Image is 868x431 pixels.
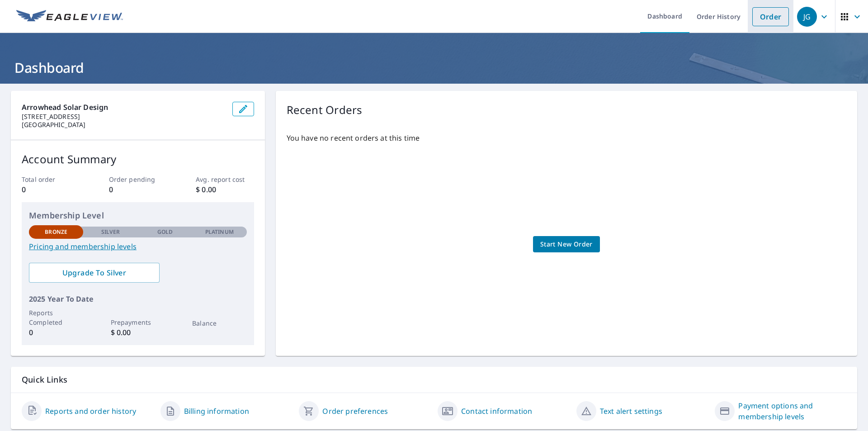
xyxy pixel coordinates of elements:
[192,318,246,328] p: Balance
[45,406,136,417] a: Reports and order history
[196,184,254,195] p: $ 0.00
[11,58,857,77] h1: Dashboard
[36,268,152,278] span: Upgrade To Silver
[29,263,160,283] a: Upgrade To Silver
[196,175,254,184] p: Avg. report cost
[101,228,120,236] p: Silver
[22,151,254,167] p: Account Summary
[22,374,846,385] p: Quick Links
[205,228,234,236] p: Platinum
[22,175,80,184] p: Total order
[797,7,817,27] div: JG
[22,121,225,129] p: [GEOGRAPHIC_DATA]
[540,239,593,250] span: Start New Order
[461,406,532,417] a: Contact information
[287,102,363,118] p: Recent Orders
[29,241,247,252] a: Pricing and membership levels
[322,406,388,417] a: Order preferences
[22,102,225,113] p: Arrowhead Solar Design
[109,175,167,184] p: Order pending
[111,317,165,327] p: Prepayments
[29,308,83,327] p: Reports Completed
[109,184,167,195] p: 0
[29,209,247,222] p: Membership Level
[29,327,83,338] p: 0
[738,400,846,422] a: Payment options and membership levels
[16,10,123,24] img: EV Logo
[533,236,600,253] a: Start New Order
[184,406,249,417] a: Billing information
[287,133,846,143] p: You have no recent orders at this time
[22,113,225,121] p: [STREET_ADDRESS]
[157,228,173,236] p: Gold
[22,184,80,195] p: 0
[600,406,662,417] a: Text alert settings
[111,327,165,338] p: $ 0.00
[752,7,789,26] a: Order
[29,294,247,304] p: 2025 Year To Date
[45,228,67,236] p: Bronze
